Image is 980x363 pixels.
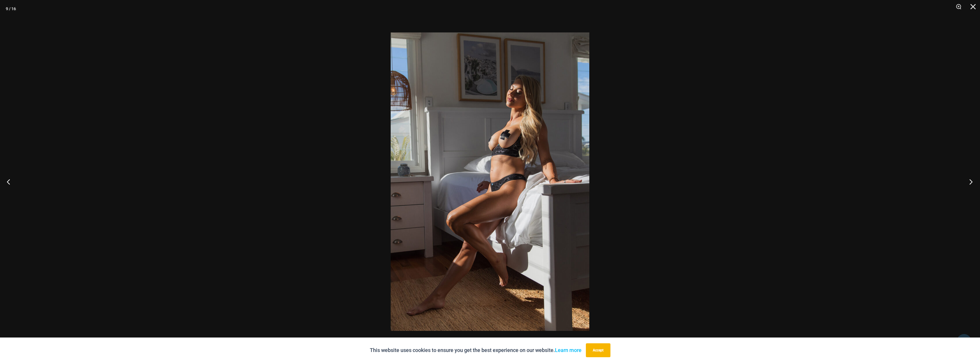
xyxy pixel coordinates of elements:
p: This website uses cookies to ensure you get the best experience on our website. [370,346,582,355]
a: Learn more [555,347,582,353]
div: 9 / 16 [6,4,16,13]
button: Accept [586,343,610,357]
button: Next [958,167,980,196]
img: Nights Fall Silver Leopard 1036 Bra 6046 Thong 06 [391,32,589,331]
